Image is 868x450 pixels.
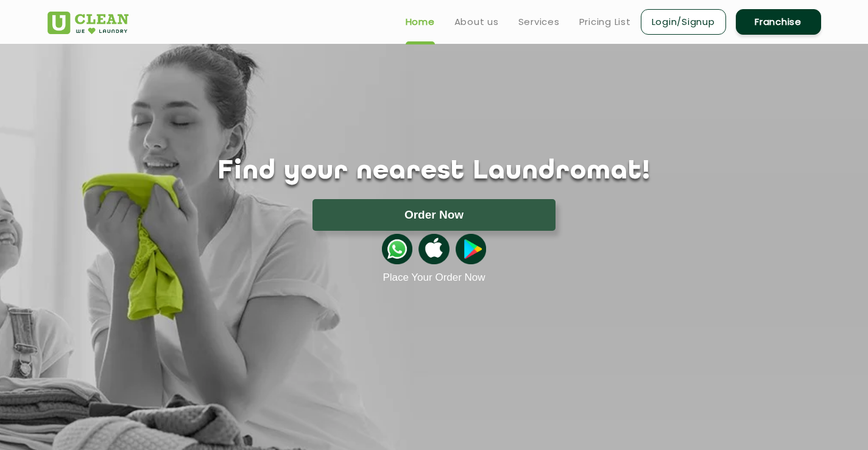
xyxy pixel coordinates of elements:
[456,234,486,264] img: playstoreicon.png
[48,12,129,34] img: UClean Laundry and Dry Cleaning
[382,234,412,264] img: whatsappicon.png
[383,272,485,284] a: Place Your Order Now
[518,15,560,29] a: Services
[312,199,556,231] button: Order Now
[579,15,631,29] a: Pricing List
[406,15,435,29] a: Home
[418,234,449,264] img: apple-icon.png
[454,15,499,29] a: About us
[38,156,830,187] h1: Find your nearest Laundromat!
[641,9,726,35] a: Login/Signup
[736,9,821,35] a: Franchise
